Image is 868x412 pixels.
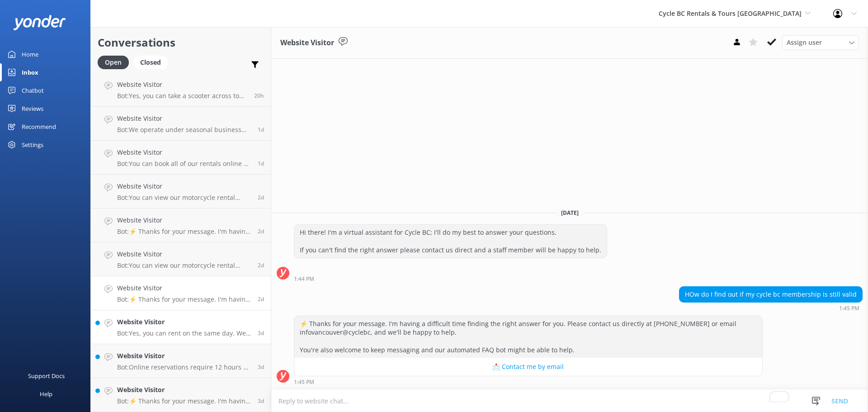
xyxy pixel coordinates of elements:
[91,310,271,344] a: Website VisitorBot:Yes, you can rent on the same day. We always have equipment available, so feel...
[258,194,264,201] span: 07:11pm 08-Aug-2025 (UTC -07:00) America/Tijuana
[117,317,251,327] h4: Website Visitor
[117,283,251,293] h4: Website Visitor
[258,363,264,371] span: 08:13pm 07-Aug-2025 (UTC -07:00) America/Tijuana
[117,385,251,395] h4: Website Visitor
[782,35,859,50] div: Assign User
[117,363,251,371] p: Bot: Online reservations require 12 hours or more notice. We always have equipment available, so ...
[22,81,44,99] div: Chatbot
[98,57,133,67] a: Open
[117,160,251,168] p: Bot: You can book all of our rentals online by clicking the 'Book Now' button on the top right co...
[258,227,264,235] span: 07:02pm 08-Aug-2025 (UTC -07:00) America/Tijuana
[271,390,868,412] textarea: To enrich screen reader interactions, please activate Accessibility in Grammarly extension settings
[117,397,251,405] p: Bot: ⚡ Thanks for your message. I'm having a difficult time finding the right answer for you. Ple...
[91,242,271,276] a: Website VisitorBot:You can view our motorcycle rental descriptions and pricing at [URL][DOMAIN_NA...
[258,397,264,405] span: 02:41pm 07-Aug-2025 (UTC -07:00) America/Tijuana
[98,56,129,69] div: Open
[22,99,43,118] div: Reviews
[40,385,52,403] div: Help
[294,358,762,376] button: 📩 Contact me by email
[839,306,859,311] strong: 1:45 PM
[294,276,314,282] strong: 1:44 PM
[117,261,251,270] p: Bot: You can view our motorcycle rental descriptions and pricing at [URL][DOMAIN_NAME].
[294,379,314,385] strong: 1:45 PM
[679,287,862,302] div: HOw do I find out if my cycle bc membership is still valid
[117,114,251,123] h4: Website Visitor
[556,209,584,217] span: [DATE]
[91,73,271,107] a: Website VisitorBot:Yes, you can take a scooter across to [GEOGRAPHIC_DATA] on the ferry and retur...
[117,147,251,157] h4: Website Visitor
[22,45,38,63] div: Home
[117,249,251,259] h4: Website Visitor
[117,295,251,303] p: Bot: ⚡ Thanks for your message. I'm having a difficult time finding the right answer for you. Ple...
[117,92,247,100] p: Bot: Yes, you can take a scooter across to [GEOGRAPHIC_DATA] on the ferry and return to [GEOGRAPH...
[22,118,56,136] div: Recommend
[28,367,65,385] div: Support Docs
[117,329,251,337] p: Bot: Yes, you can rent on the same day. We always have equipment available, so feel free to drop ...
[258,160,264,167] span: 09:25pm 09-Aug-2025 (UTC -07:00) America/Tijuana
[91,208,271,242] a: Website VisitorBot:⚡ Thanks for your message. I'm having a difficult time finding the right answe...
[117,80,247,90] h4: Website Visitor
[98,34,264,51] h2: Conversations
[258,329,264,337] span: 07:19am 08-Aug-2025 (UTC -07:00) America/Tijuana
[91,276,271,310] a: Website VisitorBot:⚡ Thanks for your message. I'm having a difficult time finding the right answe...
[294,379,763,385] div: 01:45pm 08-Aug-2025 (UTC -07:00) America/Tijuana
[294,316,762,358] div: ⚡ Thanks for your message. I'm having a difficult time finding the right answer for you. Please c...
[117,194,251,202] p: Bot: You can view our motorcycle rental descriptions and pricing at [URL][DOMAIN_NAME]. For a cus...
[91,107,271,141] a: Website VisitorBot:We operate under seasonal business hours, which vary throughout the year. Plea...
[91,141,271,175] a: Website VisitorBot:You can book all of our rentals online by clicking the 'Book Now' button on th...
[294,225,607,258] div: Hi there! I'm a virtual assistant for Cycle BC; I'll do my best to answer your questions. If you ...
[117,215,251,225] h4: Website Visitor
[280,37,334,49] h3: Website Visitor
[254,92,264,99] span: 03:03pm 10-Aug-2025 (UTC -07:00) America/Tijuana
[258,295,264,303] span: 01:45pm 08-Aug-2025 (UTC -07:00) America/Tijuana
[91,344,271,378] a: Website VisitorBot:Online reservations require 12 hours or more notice. We always have equipment ...
[117,181,251,191] h4: Website Visitor
[22,63,38,81] div: Inbox
[679,305,863,311] div: 01:45pm 08-Aug-2025 (UTC -07:00) America/Tijuana
[133,56,168,69] div: Closed
[14,15,66,30] img: yonder-white-logo.png
[117,351,251,361] h4: Website Visitor
[117,227,251,236] p: Bot: ⚡ Thanks for your message. I'm having a difficult time finding the right answer for you. Ple...
[22,136,43,154] div: Settings
[91,378,271,412] a: Website VisitorBot:⚡ Thanks for your message. I'm having a difficult time finding the right answe...
[133,57,172,67] a: Closed
[258,261,264,269] span: 04:10pm 08-Aug-2025 (UTC -07:00) America/Tijuana
[91,175,271,208] a: Website VisitorBot:You can view our motorcycle rental descriptions and pricing at [URL][DOMAIN_NA...
[258,126,264,133] span: 08:43am 10-Aug-2025 (UTC -07:00) America/Tijuana
[659,9,802,18] span: Cycle BC Rentals & Tours [GEOGRAPHIC_DATA]
[117,126,251,134] p: Bot: We operate under seasonal business hours, which vary throughout the year. Please visit our C...
[294,275,607,282] div: 01:44pm 08-Aug-2025 (UTC -07:00) America/Tijuana
[787,38,822,47] span: Assign user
